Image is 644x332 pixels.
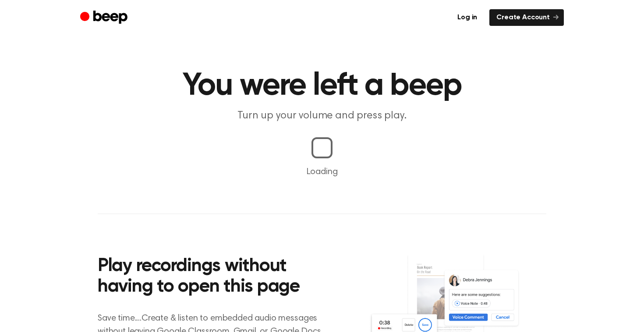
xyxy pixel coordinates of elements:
[11,165,633,178] p: Loading
[154,109,490,123] p: Turn up your volume and press play.
[450,9,484,26] a: Log in
[98,256,334,298] h2: Play recordings without having to open this page
[98,70,546,102] h1: You were left a beep
[80,9,130,26] a: Beep
[489,9,564,26] a: Create Account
